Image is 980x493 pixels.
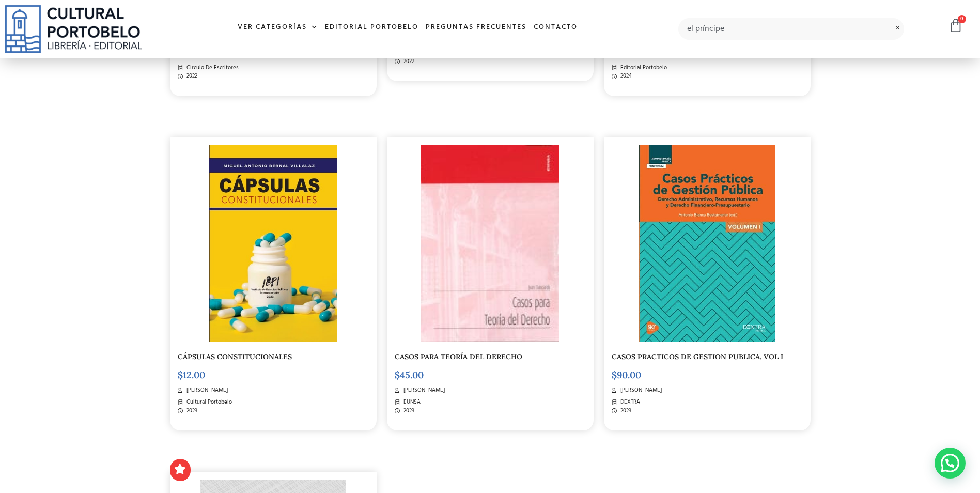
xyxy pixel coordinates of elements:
span: [PERSON_NAME] [618,386,662,395]
span: 0 [958,15,966,23]
span: 2023 [184,407,197,415]
a: 0 [948,18,963,33]
bdi: 12.00 [178,369,205,381]
span: [PERSON_NAME] [184,51,228,60]
a: CASOS PRACTICOS DE GESTION PUBLICA. VOL I [612,352,783,361]
span: Limpiar [892,22,904,23]
span: $ [395,369,400,381]
span: $ [178,369,183,381]
a: CASOS PARA TEORÍA DEL DERECHO [395,352,522,361]
a: Preguntas frecuentes [422,17,530,39]
span: 2022 [184,72,197,81]
span: $ [612,369,617,381]
span: [PERSON_NAME] De [PERSON_NAME] - [PERSON_NAME] [618,51,759,60]
span: Cultural Portobelo [184,398,232,407]
span: 2024 [618,72,632,81]
span: [PERSON_NAME] [184,386,228,395]
span: 2023 [401,407,414,415]
img: 978-84-313-3869-5 [421,145,559,343]
input: Búsqueda [678,18,904,40]
a: Editorial Portobelo [321,17,422,39]
span: EUNSA [401,398,421,407]
a: Contacto [530,17,581,39]
span: Circulo De Escritores [184,64,239,72]
span: 2023 [618,407,631,415]
img: 9788416898435 [639,145,774,343]
img: Captura de pantalla 2025-07-16 103503 [209,145,337,343]
a: Ver Categorías [234,17,321,39]
span: 2022 [401,57,414,66]
span: Editorial Portobelo [618,64,667,72]
a: CÁPSULAS CONSTITUCIONALES [178,352,292,361]
bdi: 90.00 [612,369,641,381]
bdi: 45.00 [395,369,424,381]
span: [PERSON_NAME] [401,386,445,395]
span: DEXTRA [618,398,640,407]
